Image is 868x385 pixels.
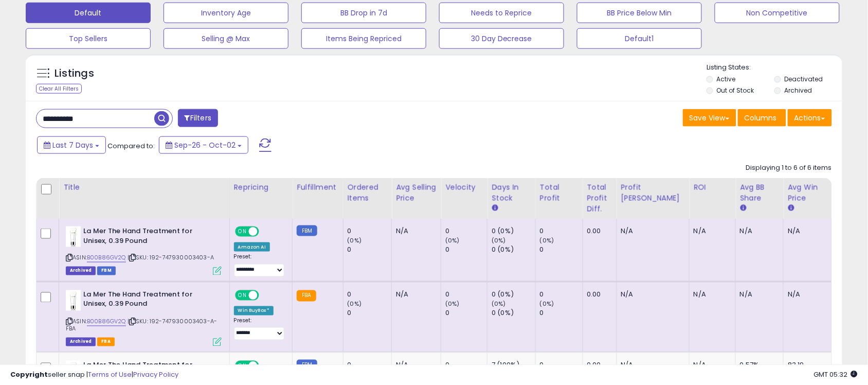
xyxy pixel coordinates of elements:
h5: Listings [55,66,94,81]
button: Save View [683,109,736,127]
div: 0 [540,226,583,236]
b: La Mer The Hand Treatment for Unisex, 0.39 Pound [83,290,208,312]
button: Sep-26 - Oct-02 [159,136,248,154]
span: Listings that have been deleted from Seller Central [66,338,96,346]
div: 0 [348,245,392,254]
label: Out of Stock [717,86,754,95]
button: Default1 [577,28,702,49]
label: Archived [785,86,812,95]
a: Privacy Policy [133,370,178,379]
span: FBA [97,338,115,346]
div: Win BuyBox * [234,306,274,316]
small: (0%) [348,300,362,308]
small: (0%) [348,236,362,244]
small: (0%) [445,300,460,308]
div: 0 (0%) [492,245,535,254]
div: N/A [740,226,775,236]
span: | SKU: 192-747930003403-A [128,254,214,262]
span: 2025-10-10 05:32 GMT [814,370,858,379]
div: 0.00 [587,290,609,300]
button: Columns [738,109,786,127]
div: Total Profit [540,182,578,204]
label: Deactivated [785,75,823,83]
div: 0 [445,226,487,236]
div: 0 (0%) [492,226,535,236]
div: N/A [621,290,681,300]
small: Days In Stock. [492,204,498,213]
div: 0 [445,245,487,254]
span: ON [236,227,249,236]
small: FBM [297,225,317,236]
span: OFF [257,291,274,300]
small: FBA [297,290,316,302]
div: N/A [396,226,433,236]
div: N/A [621,226,681,236]
span: FBM [97,267,116,275]
span: Compared to: [107,141,155,151]
span: Last 7 Days [52,140,93,150]
div: N/A [396,290,433,300]
button: Non Competitive [715,3,840,23]
div: 0 [445,309,487,318]
button: Filters [178,109,218,127]
button: Last 7 Days [37,136,106,154]
b: La Mer The Hand Treatment for Unisex, 0.39 Pound [83,226,208,248]
button: Actions [788,109,832,127]
div: 0 [348,309,392,318]
span: Listings that have been deleted from Seller Central [66,267,96,275]
div: 0 (0%) [492,309,535,318]
div: 0 [540,309,583,318]
small: (0%) [492,236,506,244]
div: N/A [740,290,775,300]
img: 21tM6yl5bDL._SL40_.jpg [66,226,81,247]
small: (0%) [492,300,506,308]
small: (0%) [540,236,554,244]
div: Total Profit Diff. [587,182,612,215]
div: Fulfillment [297,182,338,193]
span: Sep-26 - Oct-02 [174,140,236,150]
div: Preset: [234,254,285,277]
small: (0%) [445,236,460,244]
a: B00B86GV2Q [87,318,126,326]
div: ASIN: [66,290,222,345]
small: Avg Win Price. [788,204,794,213]
label: Active [717,75,736,83]
p: Listing States: [707,63,842,73]
div: Avg Win Price [788,182,827,204]
div: 0 [348,226,392,236]
button: 30 Day Decrease [439,28,564,49]
img: 21tM6yl5bDL._SL40_.jpg [66,290,81,311]
button: BB Price Below Min [577,3,702,23]
div: Days In Stock [492,182,531,204]
div: ASIN: [66,226,222,274]
div: N/A [694,226,728,236]
div: N/A [788,290,824,300]
a: B00B86GV2Q [87,254,126,262]
div: 0 [445,290,487,300]
div: Avg BB Share [740,182,779,204]
button: BB Drop in 7d [301,3,426,23]
a: Terms of Use [88,370,132,379]
span: | SKU: 192-747930003403-A-FBA [66,318,217,333]
div: Repricing [234,182,288,193]
small: (0%) [540,300,554,308]
div: Ordered Items [348,182,388,204]
div: Velocity [445,182,483,193]
div: Title [63,182,225,193]
button: Default [26,3,151,23]
div: Preset: [234,318,285,341]
div: 0 [540,290,583,300]
small: Avg BB Share. [740,204,746,213]
button: Top Sellers [26,28,151,49]
div: Avg Selling Price [396,182,437,204]
div: N/A [788,226,824,236]
div: Displaying 1 to 6 of 6 items [746,163,832,173]
div: Clear All Filters [36,84,82,94]
button: Selling @ Max [164,28,288,49]
div: 0 [540,245,583,254]
button: Inventory Age [164,3,288,23]
button: Needs to Reprice [439,3,564,23]
div: ROI [694,182,731,193]
div: N/A [694,290,728,300]
strong: Copyright [10,370,48,379]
